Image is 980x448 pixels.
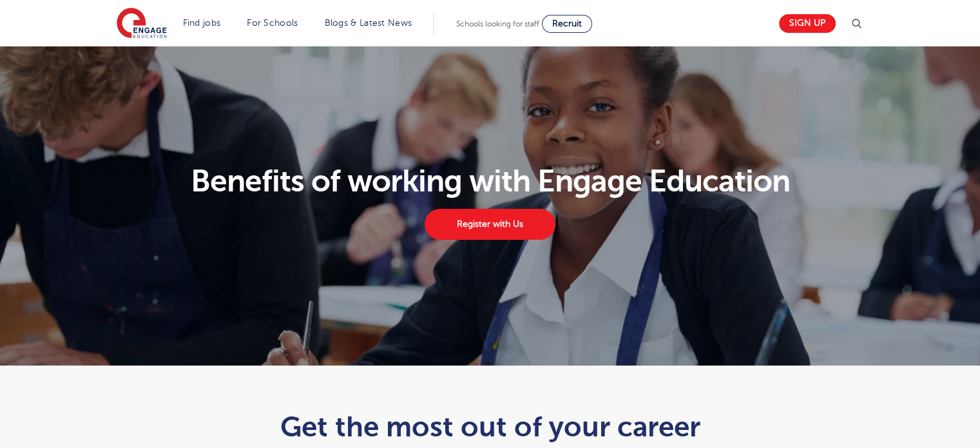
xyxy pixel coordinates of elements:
h1: Benefits of working with Engage Education [109,166,871,197]
a: Register with Us [425,209,555,240]
a: For Schools [247,18,298,28]
span: Recruit [552,19,582,28]
h1: Get the most out of your career [174,411,806,443]
a: Find jobs [183,18,221,28]
a: Sign up [779,14,836,33]
img: Engage Education [117,8,167,40]
a: Recruit [542,15,592,33]
a: Blogs & Latest News [325,18,412,28]
span: Schools looking for staff [456,19,539,28]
